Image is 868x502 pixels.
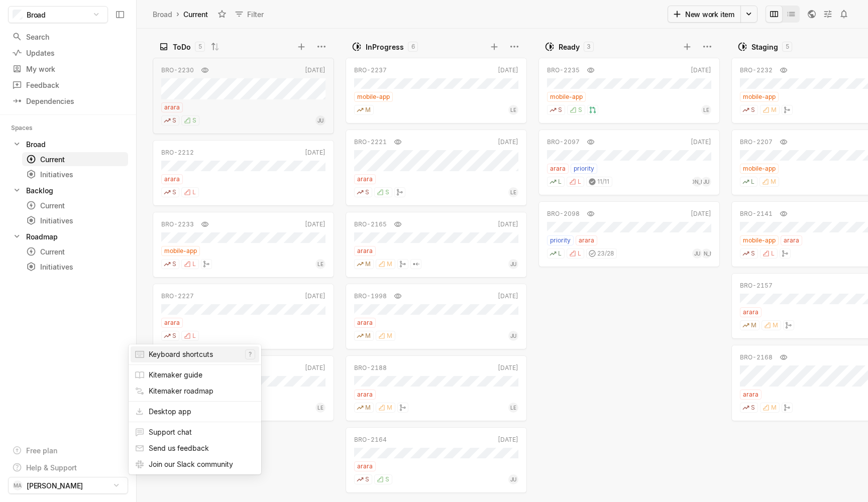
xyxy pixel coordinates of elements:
a: Desktop app [149,407,191,416]
span: Keyboard shortcuts [149,346,241,362]
a: Kitemaker roadmap [149,387,213,395]
kbd: ? [245,349,255,359]
a: Join our Slack community [149,460,233,468]
a: Send us feedback [149,444,209,452]
span: Support chat [149,424,255,440]
a: Kitemaker guide [149,370,202,379]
